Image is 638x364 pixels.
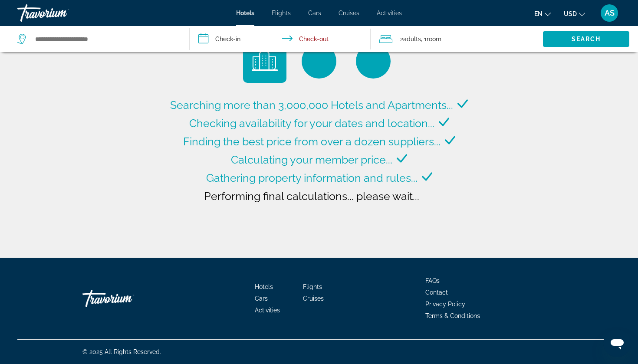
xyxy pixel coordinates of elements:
[605,9,615,17] span: AS
[421,33,441,45] span: , 1
[303,283,322,290] a: Flights
[339,10,359,16] a: Cruises
[189,117,434,130] span: Checking availability for your dates and location...
[255,295,268,302] a: Cars
[170,98,453,111] span: Searching more than 3,000,000 Hotels and Apartments...
[534,7,551,20] button: Change language
[231,153,392,166] span: Calculating your member price...
[255,307,280,314] a: Activities
[534,10,543,17] span: en
[204,190,419,203] span: Performing final calculations... please wait...
[403,36,421,43] span: Adults
[564,7,585,20] button: Change currency
[183,135,441,148] span: Finding the best price from over a dozen suppliers...
[425,289,448,296] a: Contact
[17,2,104,24] a: Travorium
[272,10,291,16] a: Flights
[206,171,418,184] span: Gathering property information and rules...
[308,10,321,16] a: Cars
[564,10,577,17] span: USD
[572,36,601,43] span: Search
[255,283,273,290] a: Hotels
[82,348,161,355] span: © 2025 All Rights Reserved.
[190,26,371,52] button: Check in and out dates
[400,33,421,45] span: 2
[598,4,621,22] button: User Menu
[425,277,440,284] a: FAQs
[303,295,324,302] a: Cruises
[603,329,631,357] iframe: Button to launch messaging window
[82,285,169,312] a: Travorium
[236,10,254,16] a: Hotels
[377,10,402,16] a: Activities
[425,312,480,319] a: Terms & Conditions
[371,26,543,52] button: Travelers: 2 adults, 0 children
[425,301,465,308] a: Privacy Policy
[543,31,629,47] button: Search
[427,36,441,43] span: Room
